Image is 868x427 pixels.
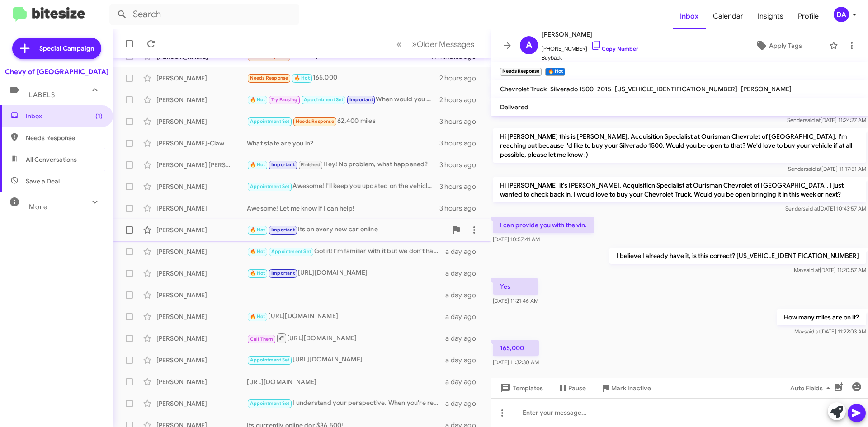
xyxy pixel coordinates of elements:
div: a day ago [445,247,483,256]
button: Auto Fields [783,380,841,396]
p: Hi [PERSON_NAME] this is [PERSON_NAME], Acquisition Specialist at Ourisman Chevrolet of [GEOGRAPH... [493,128,866,163]
nav: Page navigation example [392,35,480,53]
div: I understand your perspective. When you're ready to explore new options, let me know. We can disc... [247,398,445,408]
p: How many miles are on it? [777,309,866,325]
span: Mark Inactive [611,380,651,396]
span: said at [803,205,819,212]
span: 🔥 Hot [250,97,265,103]
div: [PERSON_NAME] [156,204,247,213]
span: » [412,38,417,50]
a: Copy Number [591,45,638,52]
span: Labels [29,91,55,99]
p: I believe I already have it, is this correct? [US_VEHICLE_IDENTIFICATION_NUMBER] [609,248,866,264]
div: [PERSON_NAME] [156,312,247,321]
div: [PERSON_NAME] [156,334,247,343]
span: 🔥 Hot [250,162,265,168]
span: 🔥 Hot [250,227,265,233]
span: [PHONE_NUMBER] [542,40,638,53]
div: Chevy of [GEOGRAPHIC_DATA] [5,67,108,76]
span: Inbox [26,112,103,121]
div: [PERSON_NAME] [156,377,247,386]
button: Templates [491,380,550,396]
span: Max [DATE] 11:22:03 AM [794,328,866,335]
span: Appointment Set [250,400,290,406]
span: Auto Fields [790,380,834,396]
span: Sender [DATE] 11:17:51 AM [788,165,866,172]
span: said at [804,267,820,273]
span: Appointment Set [250,183,290,189]
a: Insights [750,3,791,29]
div: [PERSON_NAME] [156,269,247,278]
div: a day ago [445,334,483,343]
span: [PERSON_NAME] [542,29,638,40]
span: 🔥 Hot [294,75,310,81]
span: Call Them [250,336,274,342]
div: What state are you in? [247,139,439,148]
div: [PERSON_NAME] [156,356,247,365]
button: Previous [391,35,407,53]
span: Appointment Set [304,97,344,103]
div: [PERSON_NAME] [156,247,247,256]
div: Got it! I'm familiar with it but we don't have any in stock with that package right now [247,246,445,257]
div: a day ago [445,399,483,408]
span: said at [804,328,820,335]
span: Buyback [542,53,638,62]
div: a day ago [445,291,483,300]
div: [PERSON_NAME] [156,225,247,235]
div: 2 hours ago [439,74,483,83]
a: Inbox [673,3,706,29]
div: [PERSON_NAME] [156,74,247,83]
span: 🔥 Hot [250,314,265,319]
div: [PERSON_NAME] [156,117,247,126]
a: Calendar [706,3,750,29]
div: 62,400 miles [247,116,439,127]
span: Max [DATE] 11:20:57 AM [794,267,866,273]
span: A [526,38,532,52]
p: Hi [PERSON_NAME] it's [PERSON_NAME], Acquisition Specialist at Ourisman Chevrolet of [GEOGRAPHIC_... [493,177,866,202]
div: Awesome! Let me know if I can help! [247,204,439,213]
span: 🔥 Hot [250,270,265,276]
div: [PERSON_NAME] [156,182,247,191]
div: Its on every new car online [247,225,447,235]
div: 165,000 [247,73,439,83]
span: Appointment Set [271,249,311,254]
p: Yes [493,278,538,295]
div: Hey! No problem, what happened? [247,160,439,170]
div: [URL][DOMAIN_NAME] [247,268,445,278]
div: [PERSON_NAME] [156,291,247,300]
span: Important [271,227,295,233]
div: [URL][DOMAIN_NAME] [247,333,445,344]
div: When would you be able to bring it by for me to check it out? Would love to buy it from you [247,94,439,105]
span: Appointment Set [250,118,290,124]
span: Important [349,97,373,103]
span: More [29,203,47,211]
div: DA [834,7,849,22]
span: said at [806,165,821,172]
div: 3 hours ago [439,139,483,148]
div: a day ago [445,377,483,386]
span: Important [271,270,295,276]
span: [DATE] 11:21:46 AM [493,297,538,304]
button: Apply Tags [732,38,825,54]
span: Needs Response [250,75,288,81]
span: 2015 [597,85,611,93]
button: Pause [550,380,593,396]
span: Important [271,162,295,168]
div: [URL][DOMAIN_NAME] [247,377,445,386]
div: a day ago [445,356,483,365]
span: 🔥 Hot [250,249,265,254]
span: (1) [95,112,103,121]
div: Awesome! I'll keep you updated on the vehicle availability, what time [DATE] can you come in? [247,181,439,192]
span: Appointment Set [250,357,290,363]
span: Special Campaign [39,44,94,53]
div: 3 hours ago [439,204,483,213]
input: Search [109,4,299,25]
span: Delivered [500,103,528,111]
span: Save a Deal [26,177,60,186]
span: [US_VEHICLE_IDENTIFICATION_NUMBER] [615,85,737,93]
span: Needs Response [296,118,334,124]
span: Older Messages [417,39,474,49]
